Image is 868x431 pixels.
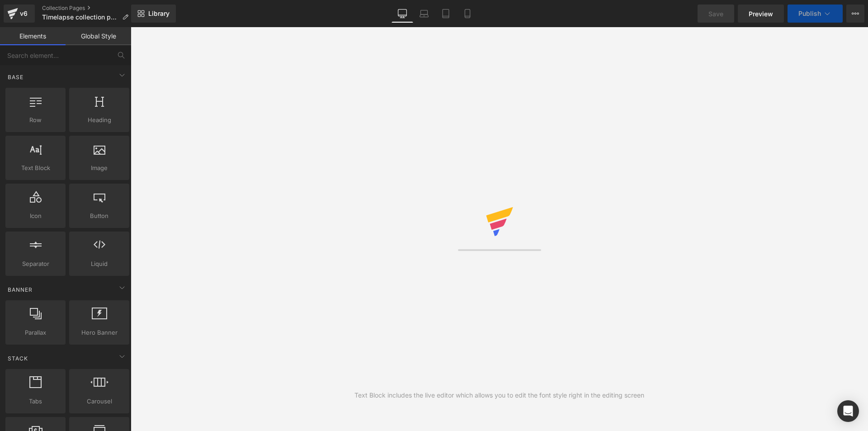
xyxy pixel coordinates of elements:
div: Open Intercom Messenger [837,400,859,422]
span: Liquid [72,259,127,269]
span: Text Block [8,163,63,173]
span: Carousel [72,397,127,406]
span: Image [72,163,127,173]
span: Base [7,73,24,81]
span: Library [148,9,170,18]
span: Save [708,9,723,19]
span: Icon [8,211,63,221]
button: Publish [788,5,843,23]
a: Mobile [457,5,478,23]
a: Preview [738,5,784,23]
span: Row [8,115,63,125]
span: Hero Banner [72,328,127,337]
a: v6 [4,5,35,23]
span: Separator [8,259,63,269]
span: Tabs [8,397,63,406]
a: Collection Pages [42,5,136,12]
a: Global Style [66,27,131,45]
a: Desktop [392,5,413,23]
button: More [846,5,864,23]
span: Button [72,211,127,221]
span: Publish [798,10,821,17]
a: Tablet [435,5,457,23]
div: Text Block includes the live editor which allows you to edit the font style right in the editing ... [354,390,644,400]
span: Preview [749,9,773,19]
div: v6 [18,8,29,19]
span: Timelapse collection page [42,14,118,21]
span: Banner [7,285,33,294]
a: Laptop [413,5,435,23]
span: Stack [7,354,29,363]
span: Parallax [8,328,63,337]
a: New Library [131,5,176,23]
span: Heading [72,115,127,125]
